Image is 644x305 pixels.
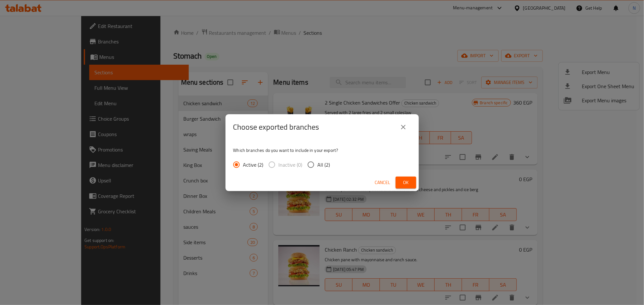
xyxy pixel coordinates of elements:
[318,161,330,169] span: All (2)
[233,147,411,153] p: Which branches do you want to include in your export?
[375,179,390,187] span: Cancel
[401,179,411,187] span: Ok
[279,161,303,169] span: Inactive (0)
[243,161,264,169] span: Active (2)
[372,177,393,189] button: Cancel
[396,119,411,135] button: close
[396,177,416,189] button: Ok
[233,122,319,132] h2: Choose exported branches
